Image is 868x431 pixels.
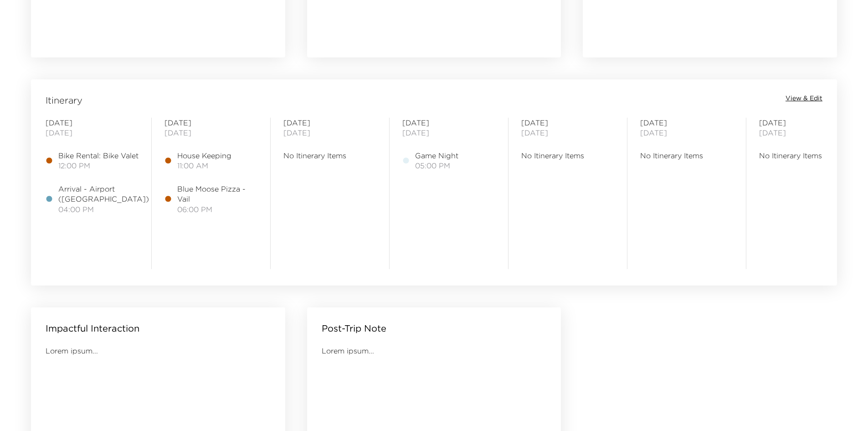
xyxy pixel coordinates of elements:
[521,128,614,138] span: [DATE]
[640,128,733,138] span: [DATE]
[58,184,149,204] span: Arrival - Airport ([GEOGRAPHIC_DATA])
[164,118,257,128] span: [DATE]
[283,118,376,128] span: [DATE]
[759,118,852,128] span: [DATE]
[640,151,733,161] span: No Itinerary Items
[164,128,257,138] span: [DATE]
[322,322,386,335] p: Post-Trip Note
[283,128,376,138] span: [DATE]
[786,94,822,103] button: View & Edit
[415,151,458,161] span: Game Night
[415,161,458,171] span: 05:00 PM
[177,161,231,171] span: 11:00 AM
[46,322,139,335] p: Impactful Interaction
[58,204,149,214] span: 04:00 PM
[177,204,257,214] span: 06:00 PM
[640,118,733,128] span: [DATE]
[46,94,82,107] span: Itinerary
[46,118,139,128] span: [DATE]
[402,118,495,128] span: [DATE]
[46,346,98,355] span: Lorem ipsum...
[46,128,139,138] span: [DATE]
[283,151,376,161] span: No Itinerary Items
[759,151,852,161] span: No Itinerary Items
[58,151,139,161] span: Bike Rental: Bike Valet
[759,128,852,138] span: [DATE]
[322,346,374,355] span: Lorem ipsum...
[58,161,139,171] span: 12:00 PM
[521,118,614,128] span: [DATE]
[521,151,614,161] span: No Itinerary Items
[402,128,495,138] span: [DATE]
[177,184,257,204] span: Blue Moose Pizza - Vail
[177,151,231,161] span: House Keeping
